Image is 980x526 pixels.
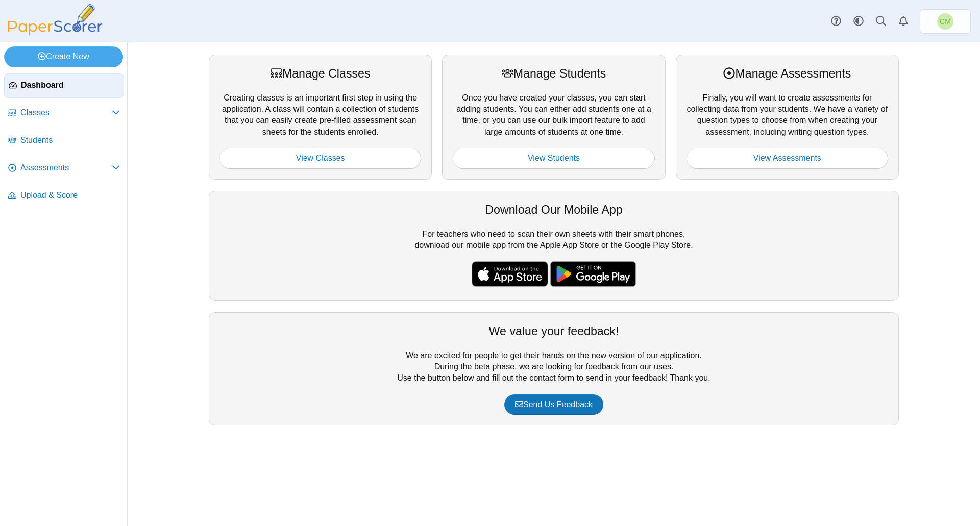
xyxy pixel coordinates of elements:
div: Manage Assessments [687,65,888,82]
img: apple-store-badge.svg [472,261,548,287]
div: Finally, you will want to create assessments for collecting data from your students. We have a va... [676,55,899,179]
a: View Classes [219,148,421,168]
span: Students [20,135,120,146]
div: For teachers who need to scan their own sheets with their smart phones, download our mobile app f... [209,191,899,301]
div: Manage Classes [219,65,421,82]
a: Students [4,129,124,153]
span: Assessments [20,162,112,173]
a: Dashboard [4,73,124,98]
a: Alerts [892,10,915,33]
div: Once you have created your classes, you can start adding students. You can either add students on... [442,55,665,179]
div: We value your feedback! [219,323,888,339]
a: Send Us Feedback [504,394,603,415]
img: PaperScorer [4,4,106,35]
span: Christine Munzer [940,18,951,25]
a: PaperScorer [4,28,106,37]
img: google-play-badge.png [550,261,636,287]
div: Creating classes is an important first step in using the application. A class will contain a coll... [209,55,432,179]
span: Dashboard [21,80,119,91]
a: View Assessments [687,148,888,168]
span: Classes [20,107,112,118]
a: Christine Munzer [920,9,971,34]
a: View Students [453,148,654,168]
a: Upload & Score [4,184,124,208]
div: We are excited for people to get their hands on the new version of our application. During the be... [209,312,899,425]
span: Upload & Score [20,190,120,201]
a: Assessments [4,156,124,181]
span: Christine Munzer [937,13,953,30]
a: Classes [4,101,124,126]
span: Send Us Feedback [515,400,593,409]
div: Download Our Mobile App [219,202,888,218]
a: Create New [4,46,123,67]
div: Manage Students [453,65,654,82]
